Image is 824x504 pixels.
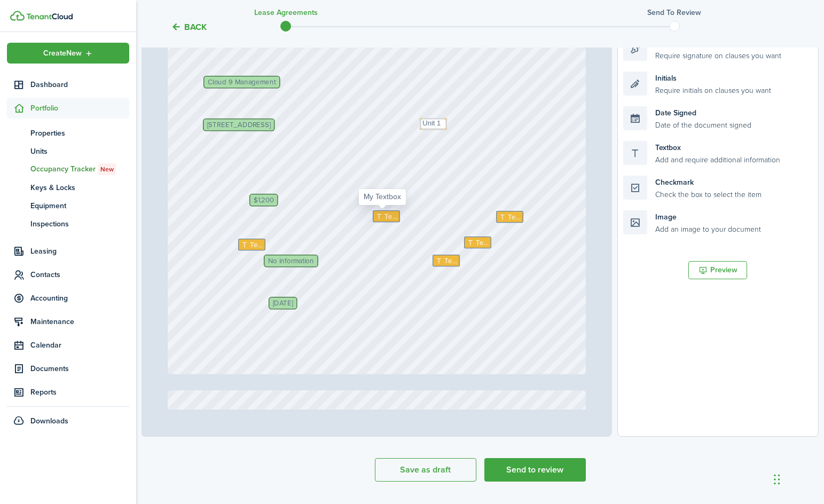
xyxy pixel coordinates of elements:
div: My Textbox [464,237,491,248]
span: [DATE] [273,300,293,306]
button: Open menu [7,43,129,64]
div: My Textbox [433,255,460,266]
span: Contacts [30,269,129,280]
a: Inspections [7,215,129,233]
span: Downloads [30,415,68,427]
div: My Textbox [420,118,447,130]
span: Properties [30,128,129,139]
span: Units [30,146,129,157]
span: Keys & Locks [30,182,129,193]
span: $1,200 [254,197,274,204]
h3: Send to review [647,7,701,18]
span: Inspections [30,218,129,230]
span: Text [508,211,520,222]
div: Drag [774,463,780,495]
span: Occupancy Tracker [30,163,129,175]
span: Leasing [30,246,129,257]
a: Occupancy TrackerNew [7,160,129,178]
iframe: Chat Widget [771,453,824,504]
a: Equipment [7,196,129,215]
span: Text [384,211,397,222]
span: [STREET_ADDRESS] [207,121,271,128]
span: Calendar [30,340,129,351]
span: Documents [30,363,129,374]
span: Text [444,255,457,266]
span: Accounting [30,293,129,304]
div: My Textbox [373,210,400,222]
a: Properties [7,124,129,142]
h3: Lease Agreements [254,7,318,18]
a: Reports [7,382,129,403]
span: Text [250,239,262,250]
img: TenantCloud [10,11,25,21]
img: TenantCloud [26,13,73,20]
span: No information [268,258,314,265]
button: Send to review [484,458,586,482]
a: Keys & Locks [7,178,129,196]
button: Save as draft [375,458,476,482]
a: Dashboard [7,74,129,95]
span: Cloud 9 Management [208,79,276,86]
span: Create New [43,50,82,57]
span: Reports [30,387,129,398]
a: Units [7,142,129,160]
span: Dashboard [30,79,129,90]
span: Maintenance [30,316,129,327]
div: My Textbox [496,211,523,223]
span: Portfolio [30,103,129,114]
button: Preview [688,261,747,279]
span: Text [476,237,489,248]
span: New [100,164,114,174]
div: My Textbox [238,239,265,250]
button: Back [171,21,207,33]
span: Equipment [30,200,129,211]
